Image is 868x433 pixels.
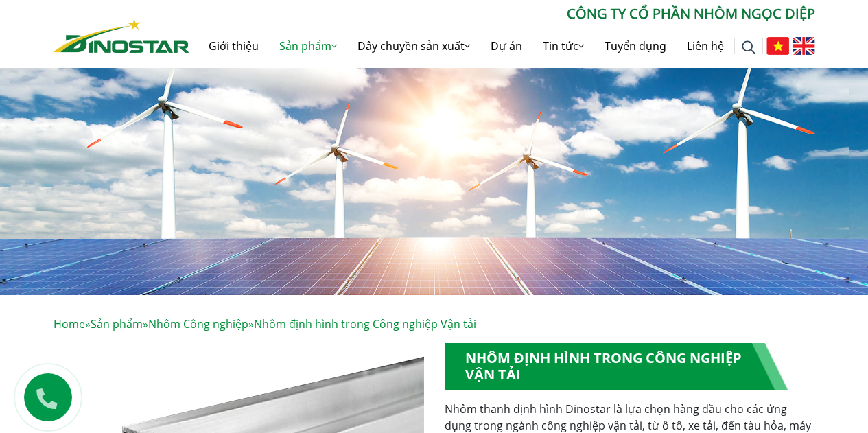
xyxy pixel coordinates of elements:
[91,316,143,331] a: Sản phẩm
[677,24,734,68] a: Liên hệ
[793,37,815,55] img: English
[347,24,480,68] a: Dây chuyền sản xuất
[198,24,269,68] a: Giới thiệu
[54,316,85,331] a: Home
[594,24,677,68] a: Tuyển dụng
[189,3,815,24] p: CÔNG TY CỔ PHẦN NHÔM NGỌC DIỆP
[532,24,594,68] a: Tin tức
[54,19,189,53] img: Nhôm Dinostar
[766,37,789,55] img: Tiếng Việt
[445,343,788,390] h1: Nhôm định hình trong Công nghiệp Vận tải
[54,316,476,331] span: » » »
[254,316,476,331] span: Nhôm định hình trong Công nghiệp Vận tải
[480,24,532,68] a: Dự án
[269,24,347,68] a: Sản phẩm
[742,40,755,54] img: search
[148,316,248,331] a: Nhôm Công nghiệp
